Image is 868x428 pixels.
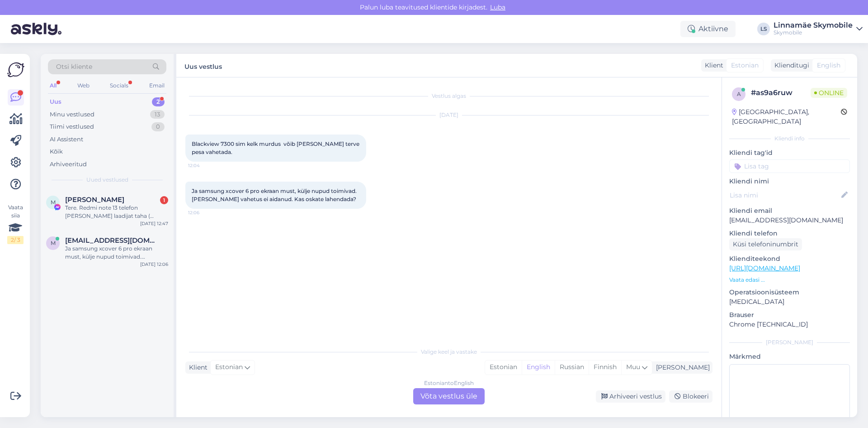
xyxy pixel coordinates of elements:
[729,310,850,320] p: Brauser
[7,61,24,78] img: Askly Logo
[48,80,58,91] div: All
[487,3,508,11] span: Luba
[729,238,802,250] div: Küsi telefoninumbrit
[50,97,61,106] div: Uus
[7,236,24,244] div: 2 / 3
[192,140,361,155] span: Blackview 7300 sim kelk murdus võib [PERSON_NAME] terve pesa vahetada.
[7,203,24,244] div: Vaata siia
[729,338,850,346] div: [PERSON_NAME]
[771,61,809,70] div: Klienditugi
[774,22,863,36] a: Linnamäe SkymobileSkymobile
[215,362,243,372] span: Estonian
[160,196,168,204] div: 1
[185,111,712,119] div: [DATE]
[751,87,811,98] div: # as9a6ruw
[150,110,165,119] div: 13
[185,92,712,100] div: Vestlus algas
[729,159,850,173] input: Lisa tag
[522,361,555,374] div: English
[732,107,841,126] div: [GEOGRAPHIC_DATA], [GEOGRAPHIC_DATA]
[140,220,168,227] div: [DATE] 12:47
[737,91,741,97] span: a
[184,59,222,72] label: Uus vestlus
[56,62,92,72] span: Otsi kliente
[65,245,168,261] div: Ja samsung xcover 6 pro ekraan must, külje nupud toimivad. [PERSON_NAME] vahetus ei aidanud. Kas ...
[757,23,770,35] div: LS
[108,80,130,91] div: Socials
[185,363,208,372] div: Klient
[817,61,840,70] span: English
[50,135,83,144] div: AI Assistent
[729,352,850,361] p: Märkmed
[75,80,91,91] div: Web
[413,388,485,404] div: Võta vestlus üle
[729,229,850,238] p: Kliendi telefon
[65,236,159,245] span: mimmupauka@gmail.com
[589,361,621,374] div: Finnish
[185,348,712,356] div: Valige keel ja vastake
[729,135,850,143] div: Kliendi info
[730,190,840,200] input: Lisa nimi
[626,363,640,371] span: Muu
[192,188,358,202] span: Ja samsung xcover 6 pro ekraan must, külje nupud toimivad. [PERSON_NAME] vahetus ei aidanud. Kas ...
[86,176,128,184] span: Uued vestlused
[152,97,165,106] div: 2
[50,110,94,119] div: Minu vestlused
[50,160,87,169] div: Arhiveeritud
[485,361,522,374] div: Estonian
[65,196,124,204] span: Mirjam Mandli
[140,261,168,268] div: [DATE] 12:06
[424,379,474,387] div: Estonian to English
[65,204,168,220] div: Tere. Redmi note 13 telefon [PERSON_NAME] laadijat taha ( proovitud erinevaid laadijaid ja puhast...
[188,209,222,216] span: 12:06
[729,288,850,297] p: Operatsioonisüsteem
[774,29,853,36] div: Skymobile
[729,216,850,225] p: [EMAIL_ADDRESS][DOMAIN_NAME]
[729,264,800,272] a: [URL][DOMAIN_NAME]
[729,276,850,284] p: Vaata edasi ...
[680,21,736,37] div: Aktiivne
[731,61,759,70] span: Estonian
[188,162,222,169] span: 12:04
[151,122,165,131] div: 0
[51,199,56,206] span: M
[50,147,63,156] div: Kõik
[811,88,847,98] span: Online
[147,80,166,91] div: Email
[51,240,56,246] span: m
[774,22,853,29] div: Linnamäe Skymobile
[729,297,850,307] p: [MEDICAL_DATA]
[652,363,710,372] div: [PERSON_NAME]
[555,361,589,374] div: Russian
[729,254,850,264] p: Klienditeekond
[50,122,94,131] div: Tiimi vestlused
[669,390,712,403] div: Blokeeri
[729,148,850,158] p: Kliendi tag'id
[729,206,850,216] p: Kliendi email
[729,320,850,329] p: Chrome [TECHNICAL_ID]
[701,61,723,70] div: Klient
[729,177,850,186] p: Kliendi nimi
[596,390,665,403] div: Arhiveeri vestlus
